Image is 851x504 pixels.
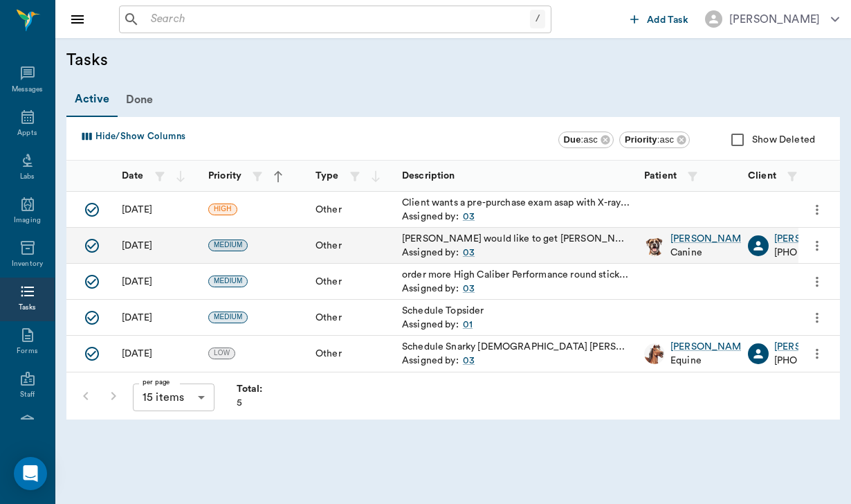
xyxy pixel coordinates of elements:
div: Client wants a pre-purchase exam asap with X-rays. Sent text to Dr. N. 09/24 Horses name is Cash ... [402,196,630,210]
span: : asc [625,134,674,145]
p: Assigned by: [402,246,459,260]
div: Active [66,82,118,117]
a: [PERSON_NAME] [670,340,750,354]
p: Equine [670,354,750,368]
button: more [806,306,828,330]
strong: Patient [644,171,677,181]
h5: Tasks [66,49,430,71]
div: Staff [20,390,35,400]
div: Inventory [12,259,43,269]
span: Other [315,347,342,361]
div: Messages [12,84,44,95]
button: more [806,270,828,294]
a: 03 [463,246,475,260]
span: Other [315,203,342,217]
strong: Description [402,171,455,181]
strong: Total: [237,384,263,394]
a: 03 [463,282,475,296]
span: HIGH [209,204,237,214]
button: Mark Done [78,232,106,260]
span: : asc [564,134,598,145]
p: Canine [670,246,750,260]
button: more [806,198,828,222]
b: Due [564,134,581,145]
p: Assigned by: [402,354,459,368]
a: 03 [463,210,475,224]
strong: Date [122,171,144,181]
button: more [806,342,828,366]
div: Appts [17,128,37,138]
div: [PERSON_NAME] [729,11,820,28]
a: 03 [463,354,475,368]
strong: Type [315,171,339,181]
input: Search [145,10,530,29]
div: 09/22/25 [122,239,152,253]
button: Mark Done [78,304,106,332]
span: Other [315,311,342,325]
div: Forms [17,346,37,357]
div: 5 [237,382,263,410]
span: LOW [209,348,235,358]
button: Mark Done [78,196,106,224]
div: Done [118,83,162,116]
button: Mark Done [78,268,106,296]
label: per page [143,377,170,387]
div: Imaging [14,215,41,226]
span: MEDIUM [209,276,247,286]
span: MEDIUM [209,240,247,250]
div: Tasks [19,303,36,313]
strong: Priority [208,171,241,181]
div: Schedule Topsider [402,304,630,318]
img: Profile Image [644,235,665,256]
strong: Client [748,171,776,181]
div: Labs [20,172,35,182]
b: Priority [625,134,657,145]
div: [PERSON_NAME] would like to get [PERSON_NAME] on your schedule for laser and acupuncture. [402,232,630,246]
div: 15 items [133,384,214,411]
p: Assigned by: [402,210,459,224]
button: Add Task [625,6,694,32]
button: Close drawer [64,6,91,33]
button: Select columns [75,125,189,147]
button: more [806,234,828,258]
p: Assigned by: [402,282,459,296]
div: / [530,10,545,28]
a: [PERSON_NAME] [670,232,750,246]
span: MEDIUM [209,312,247,322]
div: order more High Caliber Performance round stickers [402,268,630,282]
div: Schedule Snarky [DEMOGRAPHIC_DATA] [PERSON_NAME] next trip to [GEOGRAPHIC_DATA] [402,340,630,354]
span: Other [315,239,342,253]
div: 08/14/25 [122,311,152,325]
div: Priority:asc [619,132,690,148]
div: Due:asc [558,132,614,148]
a: 01 [463,318,473,332]
button: Mark Done [78,340,106,368]
button: [PERSON_NAME] [694,6,850,32]
div: Open Intercom Messenger [14,457,47,490]
div: 09/24/25 [122,203,152,217]
div: 09/08/25 [122,275,152,289]
p: Assigned by: [402,318,459,332]
span: Other [315,275,342,289]
img: Profile Image [644,343,665,364]
div: Show Deleted [723,125,815,154]
div: 09/23/25 [122,347,152,361]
